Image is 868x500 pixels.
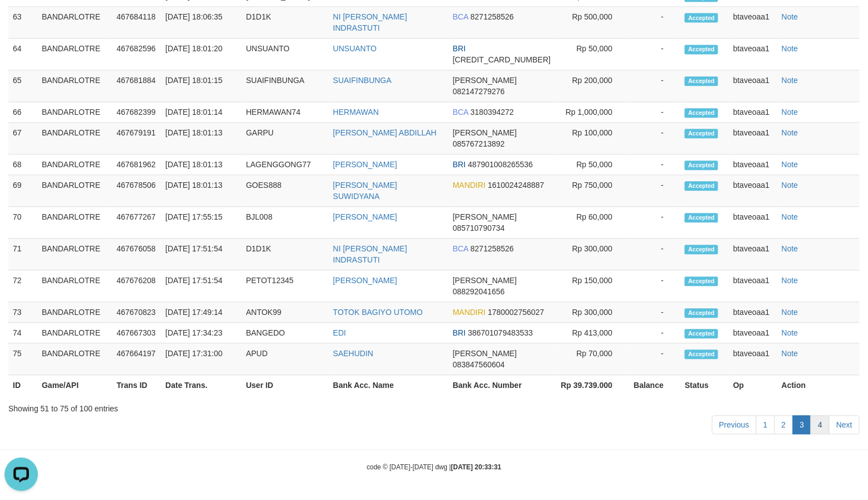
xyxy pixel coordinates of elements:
[555,239,629,270] td: Rp 300,000
[333,244,407,264] a: NI [PERSON_NAME] INDRASTUTI
[453,139,505,148] span: Copy 085767213892 to clipboard
[685,161,718,170] span: Accepted
[453,55,551,64] span: Copy 342901029974538 to clipboard
[729,302,777,323] td: btaveoaa1
[453,212,517,221] span: [PERSON_NAME]
[782,160,798,169] a: Note
[729,70,777,102] td: btaveoaa1
[782,128,798,137] a: Note
[811,415,830,434] a: 4
[8,239,37,270] td: 71
[37,302,112,323] td: BANDARLOTRE
[729,7,777,38] td: btaveoaa1
[112,123,161,154] td: 467679191
[782,12,798,21] a: Note
[685,213,718,222] span: Accepted
[555,323,629,343] td: Rp 413,000
[8,399,860,414] div: Showing 51 to 75 of 100 entries
[712,415,757,434] a: Previous
[774,415,793,434] a: 2
[782,212,798,221] a: Note
[729,154,777,175] td: btaveoaa1
[242,270,329,302] td: PETOT12345
[555,7,629,38] td: Rp 500,000
[629,270,680,302] td: -
[453,328,466,337] span: BRI
[453,360,505,369] span: Copy 083847560604 to clipboard
[161,175,242,207] td: [DATE] 18:01:13
[37,270,112,302] td: BANDARLOTRE
[729,239,777,270] td: btaveoaa1
[8,270,37,302] td: 72
[453,12,469,21] span: BCA
[37,323,112,343] td: BANDARLOTRE
[8,38,37,70] td: 64
[333,76,392,85] a: SUAIFINBUNGA
[161,102,242,123] td: [DATE] 18:01:14
[333,276,397,285] a: [PERSON_NAME]
[161,70,242,102] td: [DATE] 18:01:15
[8,207,37,239] td: 70
[333,44,377,53] a: UNSUANTO
[242,102,329,123] td: HERMAWAN74
[333,212,397,221] a: [PERSON_NAME]
[161,270,242,302] td: [DATE] 17:51:54
[468,160,533,169] span: Copy 487901008265536 to clipboard
[629,70,680,102] td: -
[782,108,798,116] a: Note
[685,308,718,318] span: Accepted
[629,154,680,175] td: -
[37,343,112,375] td: BANDARLOTRE
[242,38,329,70] td: UNSUANTO
[8,375,37,396] th: ID
[333,181,397,201] a: [PERSON_NAME] SUWIDYANA
[37,154,112,175] td: BANDARLOTRE
[729,375,777,396] th: Op
[685,108,718,118] span: Accepted
[333,128,437,137] a: [PERSON_NAME] ABDILLAH
[680,375,729,396] th: Status
[112,102,161,123] td: 467682399
[729,323,777,343] td: btaveoaa1
[112,38,161,70] td: 467682596
[367,463,501,471] small: code © [DATE]-[DATE] dwg |
[782,181,798,190] a: Note
[8,70,37,102] td: 65
[161,343,242,375] td: [DATE] 17:31:00
[453,244,469,253] span: BCA
[782,349,798,358] a: Note
[488,181,544,190] span: Copy 1610024248887 to clipboard
[161,302,242,323] td: [DATE] 17:49:14
[37,175,112,207] td: BANDARLOTRE
[112,302,161,323] td: 467670823
[37,38,112,70] td: BANDARLOTRE
[793,415,812,434] a: 3
[112,323,161,343] td: 467667303
[729,207,777,239] td: btaveoaa1
[629,323,680,343] td: -
[112,7,161,38] td: 467684118
[333,308,423,317] a: TOTOK BAGIYO UTOMO
[555,123,629,154] td: Rp 100,000
[629,302,680,323] td: -
[242,343,329,375] td: APUD
[777,375,860,396] th: Action
[685,129,718,138] span: Accepted
[729,102,777,123] td: btaveoaa1
[4,4,38,38] button: Open LiveChat chat widget
[453,287,505,296] span: Copy 088292041656 to clipboard
[333,12,407,32] a: NI [PERSON_NAME] INDRASTUTI
[555,102,629,123] td: Rp 1,000,000
[8,7,37,38] td: 63
[555,375,629,396] th: Rp 39.739.000
[161,207,242,239] td: [DATE] 17:55:15
[451,463,501,471] strong: [DATE] 20:33:31
[242,154,329,175] td: LAGENGGONG77
[242,175,329,207] td: GOES888
[555,343,629,375] td: Rp 70,000
[782,44,798,53] a: Note
[112,270,161,302] td: 467676208
[453,44,466,53] span: BRI
[782,328,798,337] a: Note
[8,123,37,154] td: 67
